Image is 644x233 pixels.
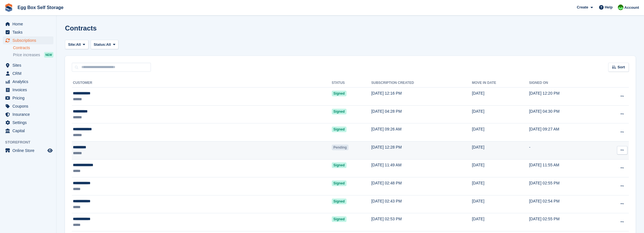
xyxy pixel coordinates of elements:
[13,52,40,58] span: Price increases
[371,177,472,195] td: [DATE] 02:48 PM
[72,79,332,88] th: Customer
[65,24,97,32] h1: Contracts
[529,105,601,123] td: [DATE] 04:30 PM
[12,69,46,77] span: CRM
[94,42,106,47] span: Status:
[371,195,472,213] td: [DATE] 02:43 PM
[3,20,53,28] a: menu
[472,123,529,141] td: [DATE]
[472,213,529,231] td: [DATE]
[12,20,46,28] span: Home
[5,140,56,145] span: Storefront
[65,40,88,49] button: Site: All
[472,79,529,88] th: Move in date
[12,94,46,102] span: Pricing
[371,213,472,231] td: [DATE] 02:53 PM
[472,159,529,177] td: [DATE]
[3,119,53,127] a: menu
[617,64,625,70] span: Sort
[106,42,111,47] span: All
[332,180,346,186] span: Signed
[472,177,529,195] td: [DATE]
[371,88,472,106] td: [DATE] 12:16 PM
[44,52,53,58] div: NEW
[371,123,472,141] td: [DATE] 09:26 AM
[3,86,53,94] a: menu
[577,5,588,10] span: Create
[15,3,66,12] a: Egg Box Self Storage
[529,123,601,141] td: [DATE] 09:27 AM
[472,141,529,159] td: [DATE]
[332,216,346,222] span: Signed
[529,177,601,195] td: [DATE] 02:55 PM
[12,36,46,44] span: Subscriptions
[618,5,623,10] img: Charles Sandy
[3,94,53,102] a: menu
[371,105,472,123] td: [DATE] 04:28 PM
[472,88,529,106] td: [DATE]
[3,147,53,154] a: menu
[332,145,348,150] span: Pending
[5,3,13,12] img: stora-icon-8386f47178a22dfd0bd8f6a31ec36ba5ce8667c1dd55bd0f319d3a0aa187defe.svg
[13,45,53,51] a: Contracts
[529,141,601,159] td: -
[12,110,46,118] span: Insurance
[371,79,472,88] th: Subscription created
[3,110,53,118] a: menu
[472,195,529,213] td: [DATE]
[12,78,46,86] span: Analytics
[529,195,601,213] td: [DATE] 02:54 PM
[332,109,346,114] span: Signed
[47,147,53,154] a: Preview store
[371,141,472,159] td: [DATE] 12:28 PM
[12,102,46,110] span: Coupons
[3,69,53,77] a: menu
[332,199,346,204] span: Signed
[624,5,639,10] span: Account
[605,5,613,10] span: Help
[332,91,346,96] span: Signed
[332,79,371,88] th: Status
[3,127,53,135] a: menu
[68,42,76,47] span: Site:
[12,86,46,94] span: Invoices
[12,119,46,127] span: Settings
[12,147,46,154] span: Online Store
[3,102,53,110] a: menu
[529,159,601,177] td: [DATE] 11:55 AM
[3,36,53,44] a: menu
[472,105,529,123] td: [DATE]
[529,213,601,231] td: [DATE] 02:55 PM
[3,61,53,69] a: menu
[371,159,472,177] td: [DATE] 11:49 AM
[529,79,601,88] th: Signed on
[12,127,46,135] span: Capital
[3,28,53,36] a: menu
[76,42,81,47] span: All
[13,52,53,58] a: Price increases NEW
[3,78,53,86] a: menu
[332,127,346,132] span: Signed
[12,28,46,36] span: Tasks
[91,40,118,49] button: Status: All
[529,88,601,106] td: [DATE] 12:20 PM
[332,162,346,168] span: Signed
[12,61,46,69] span: Sites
